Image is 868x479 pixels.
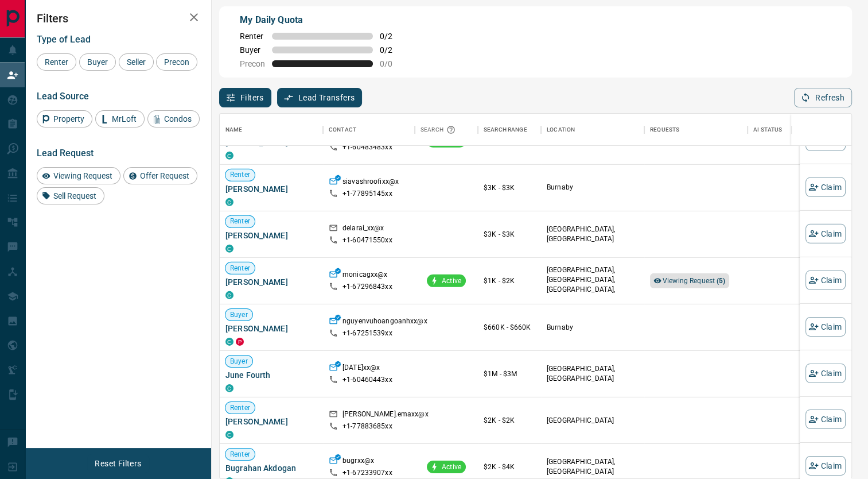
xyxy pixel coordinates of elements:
button: Claim [805,363,846,383]
span: Property [49,114,88,123]
p: Burnaby [547,136,639,146]
p: [GEOGRAPHIC_DATA], [GEOGRAPHIC_DATA] [547,364,639,383]
span: Active [437,462,466,472]
div: condos.ca [225,430,233,438]
span: 0 / 2 [380,45,405,55]
span: [PERSON_NAME] [225,183,317,194]
div: Location [547,114,575,146]
p: +1- 67296843xx [342,281,392,291]
p: +1- 67233907xx [342,468,392,477]
div: Search Range [484,114,527,146]
span: June Fourth [225,369,317,380]
span: Bugrahan Akdogan [225,462,317,473]
span: Buyer [83,57,112,67]
button: Claim [805,456,846,476]
p: +1- 60483483xx [342,142,392,152]
span: [PERSON_NAME] [225,276,317,287]
span: Active [437,136,466,146]
p: bugrxx@x [342,455,374,468]
div: condos.ca [225,151,233,159]
span: Renter [225,217,255,226]
div: Precon [156,53,197,71]
p: Burnaby [547,322,639,332]
span: MrLoft [108,114,141,123]
div: Requests [644,114,748,146]
button: Filters [219,88,271,107]
span: Buyer [240,45,265,55]
button: Reset Filters [87,454,149,473]
span: Condos [160,114,196,123]
p: [GEOGRAPHIC_DATA], [GEOGRAPHIC_DATA], [GEOGRAPHIC_DATA], [GEOGRAPHIC_DATA] [547,265,639,304]
span: Renter [41,57,72,67]
div: Viewing Request (5) [650,273,729,288]
div: condos.ca [225,291,233,299]
p: monicagxx@x [342,269,387,281]
div: condos.ca [225,337,233,345]
div: Contact [329,114,356,146]
div: MrLoft [95,110,145,128]
span: [PERSON_NAME] [225,136,317,148]
p: [GEOGRAPHIC_DATA], [GEOGRAPHIC_DATA] [547,224,639,244]
div: condos.ca [225,198,233,206]
div: condos.ca [225,244,233,252]
div: Search [421,114,458,146]
button: Lead Transfers [277,88,363,107]
p: $2K - $2K [484,415,535,425]
p: +1- 77883685xx [342,421,392,431]
button: Claim [805,131,846,150]
p: $3K - $3K [484,182,535,192]
span: Lead Request [37,148,94,159]
button: Claim [805,410,846,429]
span: Renter [225,449,255,459]
h2: Filters [37,11,200,25]
span: Buyer [225,356,252,366]
p: +1- 60460443xx [342,374,392,384]
div: Renter [37,53,76,71]
div: condos.ca [225,384,233,392]
div: AI Status [753,114,782,146]
span: 0 / 2 [380,32,405,41]
span: Renter [225,170,255,180]
p: [GEOGRAPHIC_DATA] [547,415,639,425]
span: Viewing Request [663,276,726,284]
span: Viewing Request [49,171,116,180]
strong: ( 5 ) [717,276,725,284]
button: Claim [805,270,846,289]
div: Sell Request [37,187,104,204]
div: Offer Request [123,167,197,184]
div: Contact [323,114,415,146]
p: +1- 77895145xx [342,188,392,198]
span: Seller [123,57,150,67]
span: Renter [225,263,255,273]
p: delarai_xx@x [342,223,384,235]
p: siavashroofixx@x [342,176,399,188]
div: Location [541,114,644,146]
span: Precon [160,57,193,67]
button: Refresh [794,88,852,107]
p: $2K - $4K [484,461,535,472]
span: Sell Request [49,191,100,200]
span: Buyer [225,310,252,319]
p: $1K - $2K [484,275,535,285]
div: Seller [119,53,154,71]
p: $660K - $660K [484,322,535,332]
span: [PERSON_NAME] [225,229,317,241]
p: $2K - $3K [484,136,535,146]
p: My Daily Quota [240,13,405,27]
span: Offer Request [136,171,193,180]
span: Renter [225,403,255,412]
div: Property [37,110,92,128]
span: Lead Source [37,91,89,102]
span: [PERSON_NAME] [225,415,317,427]
div: Buyer [79,53,116,71]
p: Burnaby [547,183,639,192]
span: Precon [240,59,265,68]
p: +1- 67251539xx [342,328,392,338]
span: Renter [240,32,265,41]
div: Requests [650,114,679,146]
p: [GEOGRAPHIC_DATA], [GEOGRAPHIC_DATA] [547,457,639,476]
p: +1- 60471550xx [342,235,392,245]
div: property.ca [236,337,244,345]
div: Search Range [478,114,541,146]
span: 0 / 0 [380,59,405,68]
